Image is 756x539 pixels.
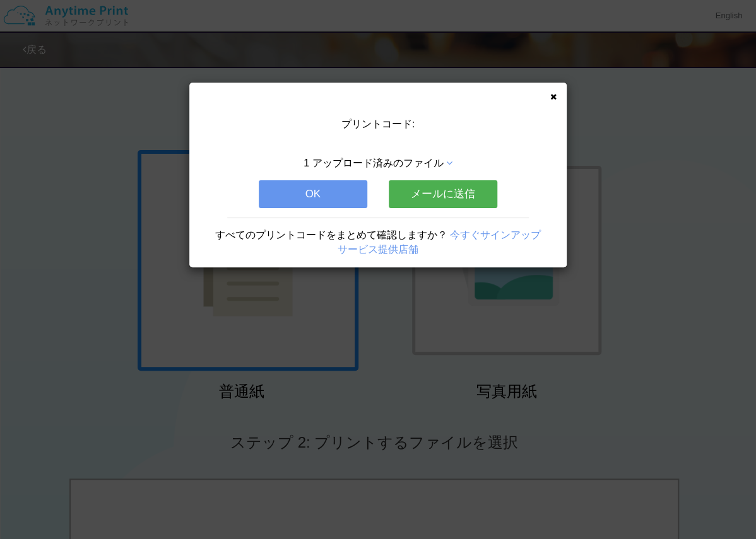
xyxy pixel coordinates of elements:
[215,229,447,240] span: すべてのプリントコードをまとめて確認しますか？
[259,180,367,208] button: OK
[389,180,497,208] button: メールに送信
[341,119,415,129] span: プリントコード:
[450,229,541,240] a: 今すぐサインアップ
[304,158,443,168] span: 1 アップロード済みのファイル
[338,244,418,255] a: サービス提供店舗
